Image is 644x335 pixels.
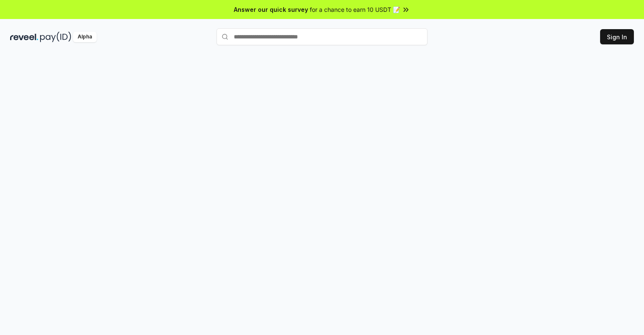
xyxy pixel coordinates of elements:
[73,32,97,42] div: Alpha
[310,5,400,14] span: for a chance to earn 10 USDT 📝
[234,5,308,14] span: Answer our quick survey
[600,29,634,44] button: Sign In
[40,32,71,42] img: pay_id
[10,32,38,42] img: reveel_dark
